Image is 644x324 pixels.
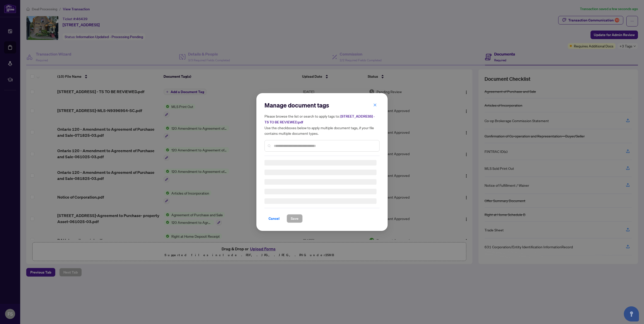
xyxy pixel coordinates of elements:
span: close [373,103,377,107]
button: Cancel [264,214,284,223]
button: Open asap [624,306,639,321]
span: Cancel [269,214,280,223]
h2: Manage document tags [264,101,380,109]
h5: Please browse the list or search to apply tags to: Use the checkboxes below to apply multiple doc... [264,113,380,136]
button: Save [287,214,303,223]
